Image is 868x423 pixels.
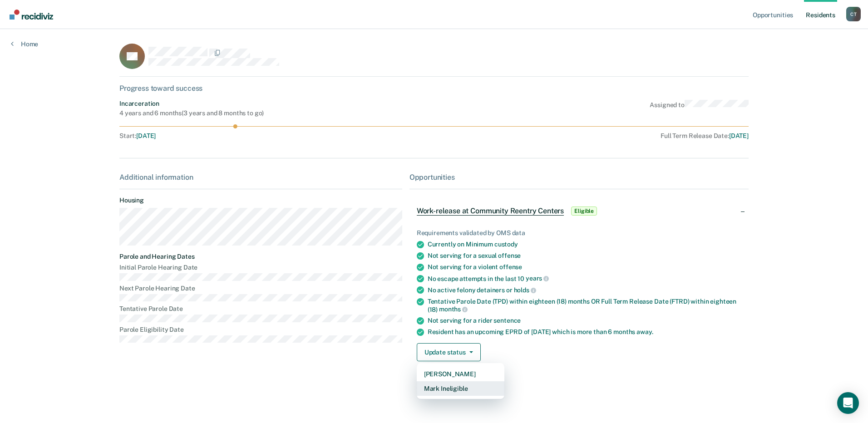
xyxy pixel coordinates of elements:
div: Requirements validated by OMS data [417,229,741,237]
span: offense [499,263,522,271]
span: Eligible [571,207,597,216]
span: months [439,305,468,313]
div: Currently on Minimum [428,241,741,248]
span: custody [494,241,518,248]
dt: Parole Eligibility Date [119,326,402,334]
dt: Housing [119,197,402,204]
span: Work-release at Community Reentry Centers [417,207,564,216]
div: Not serving for a violent [428,263,741,271]
div: Additional information [119,173,402,182]
a: Home [11,40,38,48]
div: Start : [119,132,406,140]
div: Not serving for a sexual [428,252,741,260]
dt: Initial Parole Hearing Date [119,264,402,271]
span: [DATE] [136,132,156,139]
div: No escape attempts in the last 10 [428,275,741,283]
dt: Tentative Parole Date [119,305,402,313]
button: Mark Ineligible [417,381,504,396]
div: Opportunities [409,173,749,182]
span: [DATE] [729,132,749,139]
img: Recidiviz [10,10,53,20]
span: offense [498,252,521,259]
div: Tentative Parole Date (TPD) within eighteen (18) months OR Full Term Release Date (FTRD) within e... [428,298,741,313]
button: Profile dropdown button [846,7,861,21]
div: Not serving for a rider [428,317,741,325]
div: No active felony detainers or [428,286,741,294]
span: away. [636,328,653,335]
div: C T [846,7,861,21]
div: Progress toward success [119,84,749,93]
span: holds [514,286,536,294]
div: Assigned to [650,100,749,117]
span: sentence [493,317,521,324]
span: years [526,275,549,282]
dt: Next Parole Hearing Date [119,285,402,292]
div: Resident has an upcoming EPRD of [DATE] which is more than 6 months [428,328,741,336]
div: Full Term Release Date : [410,132,749,140]
div: Work-release at Community Reentry CentersEligible [409,197,749,226]
button: [PERSON_NAME] [417,367,504,381]
dt: Parole and Hearing Dates [119,253,402,261]
button: Update status [417,343,481,361]
div: Incarceration [119,100,264,108]
div: 4 years and 6 months ( 3 years and 8 months to go ) [119,109,264,117]
div: Open Intercom Messenger [837,392,859,414]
